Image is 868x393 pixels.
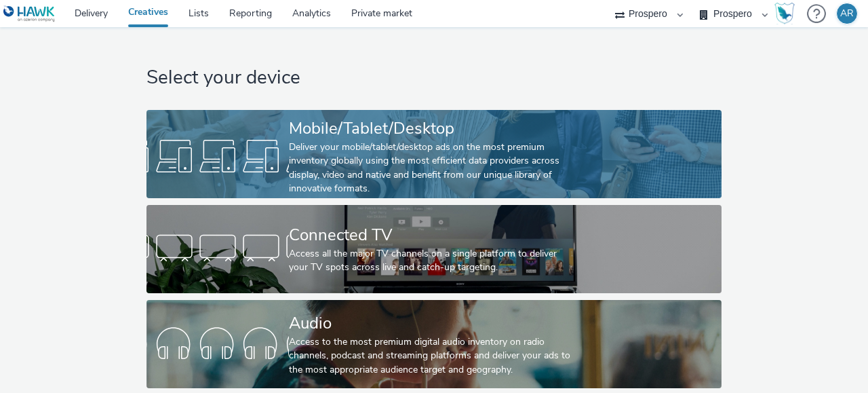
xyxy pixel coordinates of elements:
[774,3,795,24] img: Hawk Academy
[3,5,56,22] img: undefined Logo
[146,110,722,198] a: Mobile/Tablet/DesktopDeliver your mobile/tablet/desktop ads on the most premium inventory globall...
[146,205,722,293] a: Connected TVAccess all the major TV channels on a single platform to deliver your TV spots across...
[840,3,854,24] div: AR
[774,3,800,24] a: Hawk Academy
[146,65,722,91] h1: Select your device
[289,335,574,377] div: Access to the most premium digital audio inventory on radio channels, podcast and streaming platf...
[289,247,574,275] div: Access all the major TV channels on a single platform to deliver your TV spots across live and ca...
[289,141,574,196] div: Deliver your mobile/tablet/desktop ads on the most premium inventory globally using the most effi...
[289,223,574,247] div: Connected TV
[289,117,574,141] div: Mobile/Tablet/Desktop
[289,312,574,335] div: Audio
[146,300,722,388] a: AudioAccess to the most premium digital audio inventory on radio channels, podcast and streaming ...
